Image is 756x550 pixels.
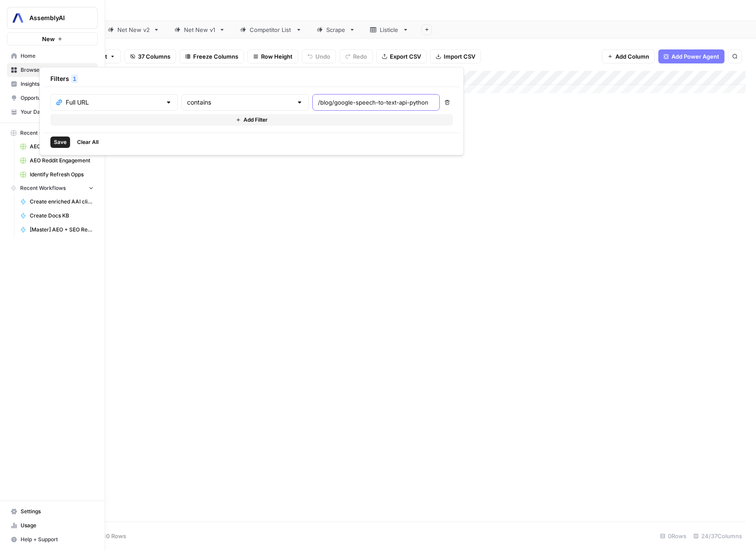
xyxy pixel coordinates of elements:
a: Browse [7,63,98,77]
a: Your Data [7,105,98,119]
div: 1 [71,74,78,83]
div: Net New v1 [184,25,215,34]
span: AssemblyAI [29,14,82,22]
span: Row Height [261,52,293,61]
a: Insights [7,77,98,91]
button: Add Power Agent [658,49,724,63]
a: [Master] AEO + SEO Refresh [16,223,98,237]
input: Full URL [66,98,162,107]
button: 37 Columns [124,49,176,63]
button: Export CSV [376,49,427,63]
button: Workspace: AssemblyAI [7,7,98,29]
span: Opportunities [21,94,94,102]
div: 1Filter [39,67,464,155]
span: Add Filter [244,116,268,124]
span: Your Data [21,108,94,116]
a: Net New v2 [100,21,167,39]
span: Redo [353,52,367,61]
span: Identify Refresh Opps [30,171,94,179]
span: Clear All [77,138,99,146]
a: Net New v1 [167,21,233,39]
a: Create Docs KB [16,209,98,223]
a: AEO Content Refresh [16,140,98,154]
div: Competitor List [250,25,292,34]
a: Opportunities [7,91,98,105]
span: Add Power Agent [671,52,719,61]
a: Listicle [363,21,416,39]
span: Recent Grids [20,129,52,137]
span: New [42,35,55,43]
span: 1 [73,74,76,83]
a: Scrape [309,21,363,39]
a: Home [7,49,98,63]
span: Add 10 Rows [91,532,126,540]
button: Undo [302,49,336,63]
span: Home [21,52,94,60]
span: Create Docs KB [30,212,94,220]
div: 24/37 Columns [690,529,745,543]
span: Save [54,138,67,146]
button: Sort [90,49,121,63]
span: Create enriched AAI clients KB [30,198,94,206]
span: Browse [21,66,94,74]
button: Import CSV [430,49,481,63]
a: Usage [7,518,98,532]
button: Redo [339,49,373,63]
button: Clear All [74,137,102,148]
button: New [7,32,98,46]
a: Identify Refresh Opps [16,168,98,182]
span: Freeze Columns [193,52,238,61]
span: Usage [21,522,94,529]
div: Filters [43,71,460,87]
span: Settings [21,508,94,515]
span: AEO Reddit Engagement [30,157,94,165]
span: Help + Support [21,536,94,543]
span: Recent Workflows [20,184,66,192]
span: Import CSV [444,52,475,61]
a: Settings [7,504,98,518]
div: Scrape [326,25,346,34]
a: Competitor List [233,21,309,39]
a: Create enriched AAI clients KB [16,195,98,209]
div: 0 Rows [657,529,690,543]
button: Freeze Columns [180,49,244,63]
input: contains [187,98,293,107]
span: Insights [21,80,94,88]
button: Recent Workflows [7,182,98,195]
div: Listicle [380,25,399,34]
span: AEO Content Refresh [30,143,94,151]
button: Add Column [602,49,655,63]
button: Add Filter [50,114,453,126]
button: Recent Grids [7,126,98,140]
button: Help + Support [7,532,98,546]
span: 37 Columns [138,52,170,61]
button: Save [50,137,70,148]
span: Undo [315,52,330,61]
span: Add Column [615,52,649,61]
img: AssemblyAI Logo [10,10,26,26]
span: [Master] AEO + SEO Refresh [30,226,94,234]
a: AEO Reddit Engagement [16,154,98,168]
div: Net New v2 [117,25,150,34]
span: Export CSV [390,52,421,61]
button: Row Height [247,49,298,63]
